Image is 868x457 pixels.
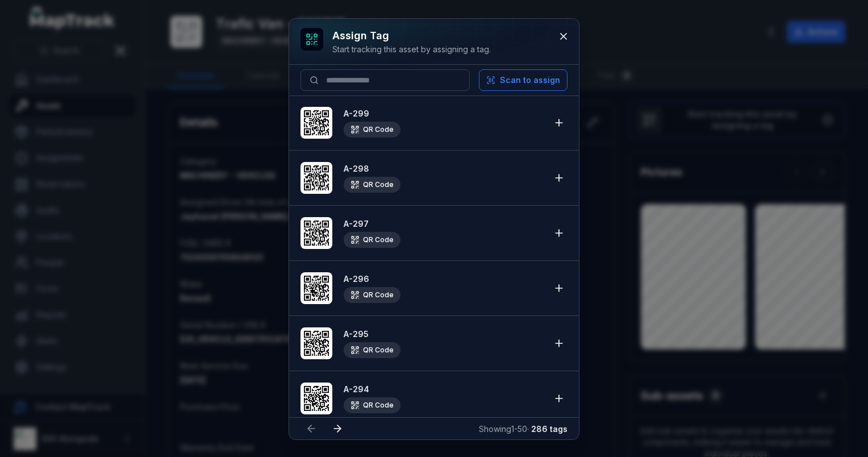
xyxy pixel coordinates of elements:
div: QR Code [344,287,400,303]
strong: A-297 [344,218,544,230]
strong: 286 tags [531,424,567,434]
strong: A-298 [344,163,544,175]
h3: Assign tag [332,28,491,44]
div: QR Code [344,177,400,193]
div: Start tracking this asset by assigning a tag. [332,44,491,55]
button: Scan to assign [479,69,567,91]
div: QR Code [344,232,400,248]
div: QR Code [344,122,400,138]
span: Showing 1 - 50 · [479,424,567,434]
strong: A-295 [344,329,544,340]
strong: A-299 [344,108,544,119]
strong: A-294 [344,384,544,395]
strong: A-296 [344,273,544,285]
div: QR Code [344,397,400,413]
div: QR Code [344,342,400,358]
